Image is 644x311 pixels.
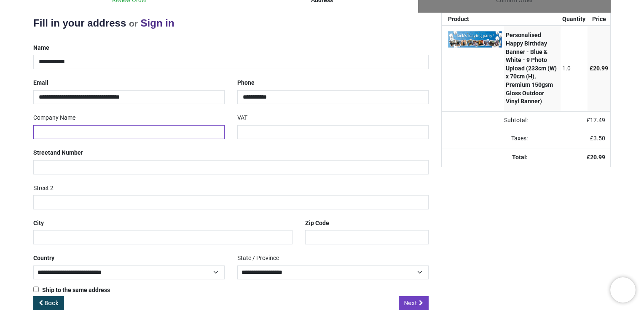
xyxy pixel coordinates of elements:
[442,129,533,148] td: Taxes:
[506,32,557,105] strong: Personalised Happy Birthday Banner - Blue & White - 9 Photo Upload (233cm (W) x 70cm (H), Premium...
[33,251,54,265] label: Country
[588,13,610,26] th: Price
[237,251,279,265] label: State / Province
[45,299,59,307] span: Back
[442,111,533,130] td: Subtotal:
[590,65,608,72] span: £
[33,17,126,29] span: Fill in your address
[33,111,75,125] label: Company Name
[593,65,608,72] span: 20.99
[305,216,329,231] label: Zip Code
[590,135,605,142] span: £
[50,149,83,156] span: and Number
[448,31,502,48] img: e5nbEAAAABklEQVQDABq2Q66iL8weAAAAAElFTkSuQmCC
[561,13,588,26] th: Quantity
[33,41,49,55] label: Name
[33,287,39,292] input: Ship to the same address
[404,299,417,307] span: Next
[590,117,605,123] span: 17.49
[610,277,636,303] iframe: Brevo live chat
[33,146,83,160] label: Street
[587,154,605,161] strong: £
[237,76,255,90] label: Phone
[562,64,585,73] div: 1.0
[593,135,605,142] span: 3.50
[33,76,48,90] label: Email
[33,181,54,196] label: Street 2
[442,13,504,26] th: Product
[129,19,138,28] small: or
[141,17,174,29] a: Sign in
[33,296,64,311] a: Back
[399,296,429,311] a: Next
[512,154,528,161] strong: Total:
[237,111,247,125] label: VAT
[590,154,605,161] span: 20.99
[33,216,44,231] label: City
[33,286,110,295] label: Ship to the same address
[587,117,605,123] span: £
